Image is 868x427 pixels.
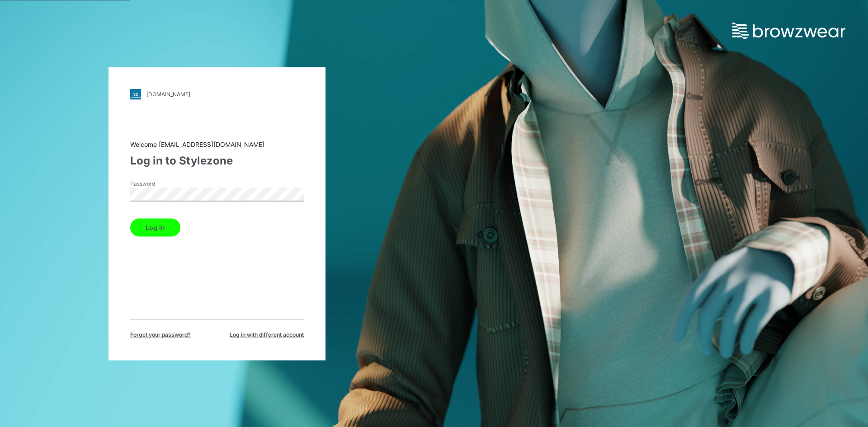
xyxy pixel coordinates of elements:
span: Forget your password? [130,330,191,338]
div: [DOMAIN_NAME] [146,91,190,98]
img: browzwear-logo.e42bd6dac1945053ebaf764b6aa21510.svg [732,23,845,39]
a: [DOMAIN_NAME] [130,89,304,99]
span: Log in with different account [230,330,304,338]
div: Welcome [EMAIL_ADDRESS][DOMAIN_NAME] [130,139,304,149]
div: Log in to Stylezone [130,152,304,169]
label: Password [130,179,193,188]
button: Log in [130,218,180,236]
img: stylezone-logo.562084cfcfab977791bfbf7441f1a819.svg [130,89,141,99]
